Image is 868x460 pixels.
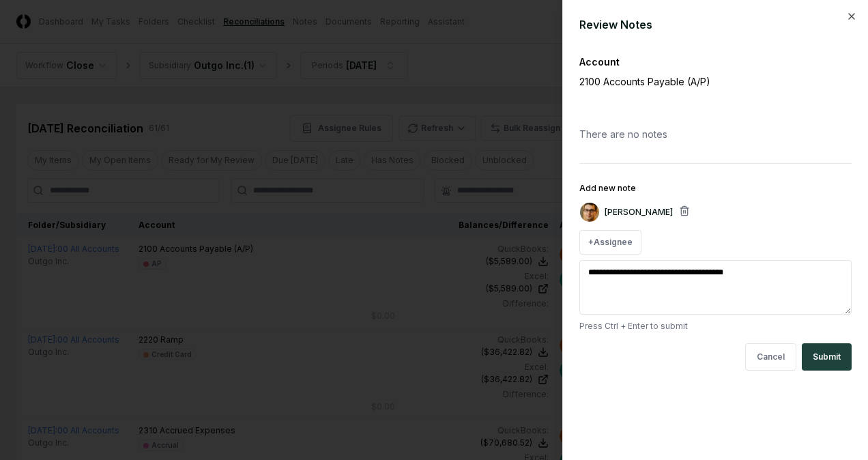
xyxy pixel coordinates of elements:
[579,74,805,89] p: 2100 Accounts Payable (A/P)
[579,55,852,69] div: Account
[580,203,599,222] img: d09822cc-9b6d-4858-8d66-9570c114c672_66f2d6ed-610e-4514-ab6b-2605e51e4eb3.png
[745,343,796,371] button: Cancel
[579,230,641,255] button: +Assignee
[579,183,636,193] label: Add new note
[579,320,852,332] p: Press Ctrl + Enter to submit
[802,343,852,371] button: Submit
[579,16,852,33] div: Review Notes
[579,116,852,152] div: There are no notes
[605,206,673,218] p: [PERSON_NAME]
